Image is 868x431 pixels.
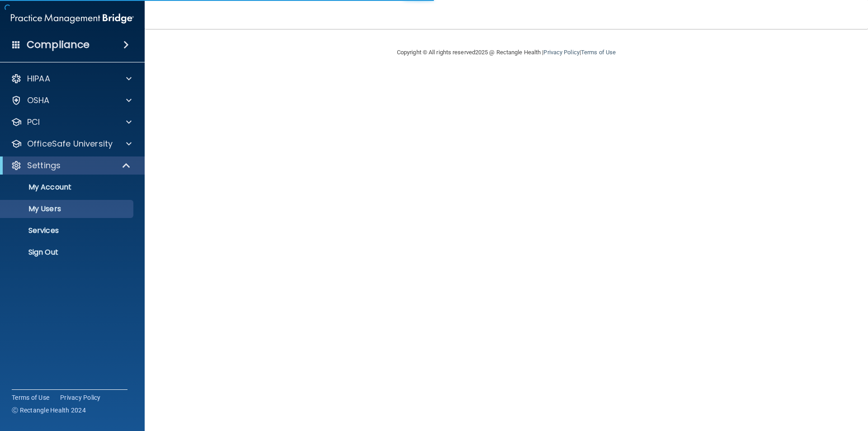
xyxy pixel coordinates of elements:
p: HIPAA [27,73,50,84]
a: Terms of Use [12,393,49,402]
p: PCI [27,117,40,128]
a: Settings [11,160,131,171]
p: Sign Out [6,248,129,257]
a: Privacy Policy [60,393,101,402]
a: OSHA [11,95,132,106]
div: Copyright © All rights reserved 2025 @ Rectangle Health | | [341,38,671,67]
span: Ⓒ Rectangle Health 2024 [12,406,86,415]
img: PMB logo [11,9,134,28]
a: OfficeSafe University [11,138,132,149]
p: Services [6,226,129,235]
p: OfficeSafe University [27,138,113,149]
a: Terms of Use [581,49,616,56]
a: Privacy Policy [543,49,579,56]
p: OSHA [27,95,50,106]
p: My Account [6,183,129,192]
a: HIPAA [11,73,132,84]
a: PCI [11,117,132,128]
h4: Compliance [27,38,90,51]
p: Settings [27,160,61,171]
p: My Users [6,204,129,213]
